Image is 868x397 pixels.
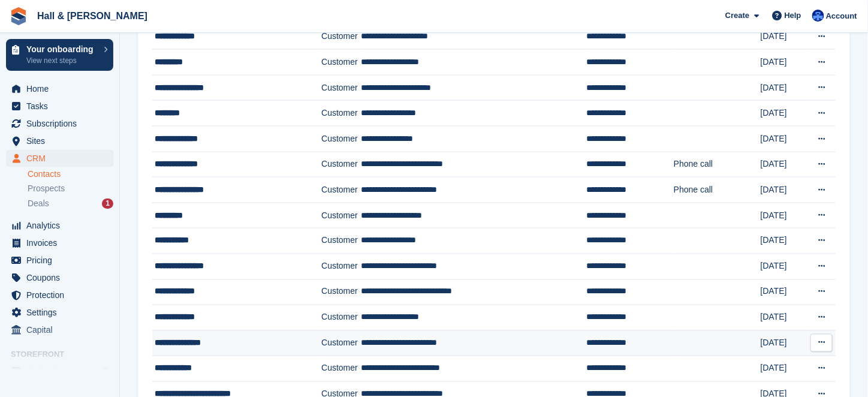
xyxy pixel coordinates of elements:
p: Your onboarding [26,45,98,53]
td: Customer [321,24,361,50]
td: [DATE] [761,254,809,280]
img: stora-icon-8386f47178a22dfd0bd8f6a31ec36ba5ce8667c1dd55bd0f319d3a0aa187defe.svg [10,7,28,25]
a: menu [6,115,113,132]
span: Subscriptions [26,115,98,132]
p: View next steps [26,55,98,66]
a: menu [6,287,113,303]
a: Prospects [28,182,113,195]
span: CRM [26,150,98,167]
span: Online Store [26,363,98,380]
td: [DATE] [761,330,809,356]
a: menu [6,304,113,321]
td: [DATE] [761,127,809,152]
span: Coupons [26,269,98,286]
a: Deals 1 [28,197,113,210]
td: [DATE] [761,203,809,228]
span: Deals [28,198,49,209]
td: [DATE] [761,50,809,76]
td: Customer [321,356,361,382]
a: menu [6,321,113,338]
td: Customer [321,178,361,203]
span: Home [26,80,98,97]
a: menu [6,80,113,97]
td: Customer [321,228,361,254]
a: Your onboarding View next steps [6,39,113,71]
td: [DATE] [761,178,809,203]
td: Customer [321,50,361,76]
a: menu [6,363,113,380]
span: Analytics [26,217,98,234]
span: Account [826,10,857,22]
td: Customer [321,279,361,305]
td: Customer [321,152,361,178]
td: [DATE] [761,24,809,50]
span: Protection [26,287,98,303]
td: [DATE] [761,228,809,254]
span: Pricing [26,252,98,269]
span: Help [785,10,801,22]
img: Claire Banham [812,10,824,22]
span: Capital [26,321,98,338]
a: Contacts [28,169,113,180]
span: Sites [26,133,98,149]
td: Phone call [674,152,761,178]
a: menu [6,234,113,251]
span: Create [725,10,749,22]
td: Customer [321,203,361,228]
a: menu [6,133,113,149]
td: Customer [321,127,361,152]
a: Hall & [PERSON_NAME] [32,6,152,26]
td: Customer [321,254,361,280]
td: [DATE] [761,101,809,127]
span: Storefront [11,348,119,360]
td: [DATE] [761,279,809,305]
td: Customer [321,330,361,356]
td: [DATE] [761,152,809,178]
span: Tasks [26,98,98,115]
td: Phone call [674,178,761,203]
span: Invoices [26,234,98,251]
a: menu [6,98,113,115]
div: 1 [102,198,113,209]
a: menu [6,217,113,234]
td: Customer [321,75,361,101]
a: menu [6,269,113,286]
td: [DATE] [761,75,809,101]
span: Settings [26,304,98,321]
a: menu [6,252,113,269]
td: Customer [321,305,361,331]
a: menu [6,150,113,167]
td: [DATE] [761,356,809,382]
td: Customer [321,101,361,127]
span: Prospects [28,183,65,194]
td: [DATE] [761,305,809,331]
a: Preview store [99,365,113,379]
